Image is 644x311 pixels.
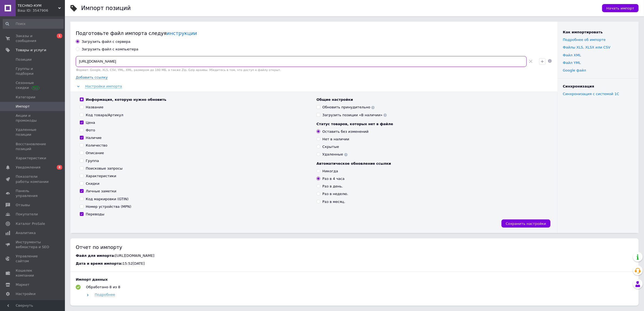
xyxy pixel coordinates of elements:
[16,165,40,170] span: Уведомления
[322,192,348,196] div: Раз в неделю.
[506,222,546,226] span: Сохранить настройки
[322,129,369,134] div: Оставить без изменений
[16,104,30,109] span: Импорт
[86,158,99,163] div: Группа
[18,8,65,13] div: Ваш ID: 3547906
[86,120,95,125] div: Цена
[16,221,45,226] span: Каталог ProSale
[76,68,535,72] div: Формат: Google, XLS, CSV, YML, XML, размером до 180 МБ, а также Zip, Gzip архивы. Убедитесь в том...
[76,277,633,282] div: Импорт данных
[86,285,120,290] div: Обработано 8 из 8
[316,97,548,102] div: Общие настройки
[602,4,639,12] button: Начать импорт
[57,34,62,38] span: 1
[322,113,387,118] div: Загрузить позиции «В наличии»
[76,244,633,251] div: Отчет по импорту
[322,184,343,189] div: Раз в день.
[18,3,58,8] span: TECHNO-КУМ
[16,48,46,53] span: Товары и услуги
[81,5,131,11] h1: Импорт позиций
[86,97,166,102] div: Информация, которую нужно обновить
[115,254,154,258] span: [URL][DOMAIN_NAME]
[16,203,30,208] span: Отзывы
[322,169,338,174] div: Никогда
[16,240,50,250] span: Инструменты вебмастера и SEO
[86,197,128,202] div: Код маркировки (GTIN)
[16,174,50,184] span: Показатели работы компании
[563,38,606,42] a: Подробнее об импорте
[322,144,339,149] div: Скрытые
[322,199,345,204] div: Раз в месяц.
[76,261,123,265] span: Дата и время импорта:
[86,189,116,194] div: Личные заметки
[563,45,610,49] a: Файлы ХLS, XLSX или CSV
[322,137,349,142] div: Нет в наличии
[57,165,62,170] span: 8
[86,181,100,186] div: Скидки
[316,161,548,166] div: Автоматическое обновление ссылки
[86,128,95,133] div: Фото
[3,19,64,29] input: Поиск
[16,268,50,278] span: Кошелек компании
[16,80,50,90] span: Сезонные скидки
[123,261,144,265] span: 15:52[DATE]
[82,39,130,44] div: Загрузить файл с сервера
[316,122,548,127] div: Статус товаров, которых нет в файле
[16,113,50,123] span: Акции и промокоды
[16,212,38,217] span: Покупатели
[16,142,50,151] span: Восстановление позиций
[86,113,123,118] div: Код товара/Артикул
[16,282,29,287] span: Маркет
[86,166,123,171] div: Поисковые запросы
[76,254,115,258] span: Файл для импорта:
[76,56,527,67] input: Укажите ссылку
[85,84,122,89] span: Настройки импорта
[563,61,581,65] a: Файл YML
[86,143,107,148] div: Количество
[563,53,581,57] a: Файл XML
[76,30,552,37] div: Подготовьте файл импорта следуя
[86,174,116,179] div: Характеристики
[16,291,35,296] span: Настройки
[322,176,345,181] div: Раз в 4 часа
[16,231,36,235] span: Аналитика
[86,135,102,140] div: Наличие
[501,219,550,228] button: Сохранить настройки
[86,151,104,155] div: Описание
[16,254,50,264] span: Управление сайтом
[563,84,633,89] div: Синхронизация
[86,204,131,209] div: Номер устройства (MPN)
[16,189,50,198] span: Панель управления
[563,30,633,35] div: Как импортировать
[86,105,103,110] div: Название
[563,68,586,72] a: Google файл
[16,127,50,137] span: Удаленные позиции
[16,95,35,100] span: Категории
[322,152,348,157] div: Удаленные
[16,34,50,43] span: Заказы и сообщения
[82,47,138,52] div: Загрузить файл с компьютера
[16,57,32,62] span: Позиции
[76,75,108,80] span: Добавить ссылку
[16,66,50,76] span: Группы и подборки
[95,293,115,297] span: Подробнее
[16,156,46,161] span: Характеристики
[167,30,197,36] a: инструкции
[563,92,619,96] a: Синхронизация с системой 1С
[322,105,375,110] div: Обновить принудительно
[86,212,104,217] div: Переводы
[606,6,634,10] span: Начать импорт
